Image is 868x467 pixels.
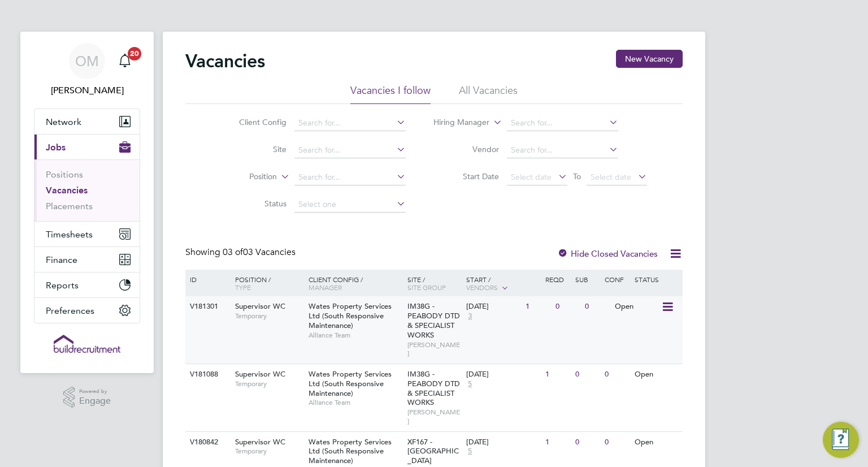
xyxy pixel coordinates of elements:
div: Showing [185,247,298,258]
div: Site / [405,270,464,297]
label: Start Date [434,171,499,181]
a: 20 [114,43,136,79]
span: Reports [46,280,79,291]
div: [DATE] [466,370,540,379]
span: Timesheets [46,229,93,240]
span: Powered by [79,387,111,396]
li: All Vacancies [459,84,518,104]
div: 0 [572,364,602,385]
label: Status [222,198,287,209]
span: XF167 - [GEOGRAPHIC_DATA] [407,437,459,466]
button: Engage Resource Center [823,422,859,458]
div: Jobs [34,159,140,221]
span: Temporary [235,447,303,456]
div: Open [632,432,681,453]
input: Search for... [294,142,406,158]
div: 0 [553,296,582,317]
span: Finance [46,254,77,265]
div: 0 [582,296,611,317]
span: Alliance Team [309,398,402,407]
span: Manager [309,283,342,292]
div: 0 [572,432,602,453]
div: Sub [572,270,602,289]
span: Network [46,116,81,127]
span: Select date [591,172,631,182]
span: To [570,169,584,184]
span: Supervisor WC [235,437,285,447]
span: Engage [79,396,111,406]
span: Supervisor WC [235,369,285,379]
span: Alliance Team [309,331,402,340]
div: [DATE] [466,438,540,447]
a: Positions [46,169,83,180]
div: V181088 [187,364,227,385]
span: Vendors [466,283,498,292]
button: Jobs [34,135,140,159]
div: ID [187,270,227,289]
h2: Vacancies [185,50,265,72]
label: Hide Closed Vacancies [557,248,658,259]
label: Hiring Manager [424,117,489,128]
span: Supervisor WC [235,301,285,311]
input: Search for... [294,170,406,185]
span: Wates Property Services Ltd (South Responsive Maintenance) [309,301,392,330]
div: Open [632,364,681,385]
input: Search for... [507,115,618,131]
label: Site [222,144,287,154]
div: V181301 [187,296,227,317]
label: Position [212,171,277,183]
div: Reqd [542,270,572,289]
span: 5 [466,379,474,389]
span: IM38G - PEABODY DTD & SPECIALIST WORKS [407,369,460,408]
span: 03 of [223,247,243,258]
div: V180842 [187,432,227,453]
span: Odran McCarthy [34,84,140,97]
a: OM[PERSON_NAME] [34,43,140,97]
span: Temporary [235,312,303,321]
span: Wates Property Services Ltd (South Responsive Maintenance) [309,437,392,466]
a: Placements [46,201,93,211]
span: Site Group [407,283,446,292]
a: Vacancies [46,185,88,196]
li: Vacancies I follow [350,84,431,104]
div: Status [632,270,681,289]
div: Client Config / [306,270,405,297]
div: Open [612,296,661,317]
div: 0 [602,432,631,453]
span: OM [75,54,99,68]
div: Position / [227,270,306,297]
span: Jobs [46,142,66,153]
nav: Main navigation [20,32,154,373]
a: Go to home page [34,335,140,353]
button: Timesheets [34,222,140,247]
div: 1 [542,364,572,385]
button: Preferences [34,298,140,323]
img: buildrec-logo-retina.png [54,335,120,353]
span: 03 Vacancies [223,247,296,258]
span: Preferences [46,305,94,316]
div: 1 [542,432,572,453]
div: Start / [463,270,542,298]
div: Conf [602,270,631,289]
button: Finance [34,247,140,272]
span: Select date [511,172,552,182]
span: [PERSON_NAME] [407,408,461,425]
input: Search for... [507,142,618,158]
button: Reports [34,273,140,297]
div: [DATE] [466,302,520,312]
span: 3 [466,312,474,321]
span: Wates Property Services Ltd (South Responsive Maintenance) [309,369,392,398]
button: Network [34,109,140,134]
span: 5 [466,447,474,456]
span: Temporary [235,379,303,388]
label: Vendor [434,144,499,154]
div: 1 [523,296,552,317]
input: Search for... [294,115,406,131]
button: New Vacancy [616,50,683,68]
span: 20 [128,47,141,60]
label: Client Config [222,117,287,127]
span: IM38G - PEABODY DTD & SPECIALIST WORKS [407,301,460,340]
span: Type [235,283,251,292]
div: 0 [602,364,631,385]
a: Powered byEngage [63,387,111,408]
